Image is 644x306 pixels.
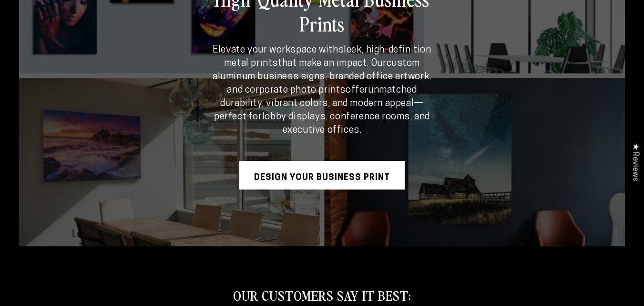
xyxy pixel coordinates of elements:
[211,43,433,137] p: Elevate your workspace with that make an impact. Our offer —perfect for .
[224,45,431,68] strong: sleek, high-definition metal prints
[213,59,431,95] strong: custom aluminum business signs, branded office artwork, and corporate photo prints
[110,286,534,304] h2: OUR CUSTOMERS SAY IT BEST:
[626,136,644,189] div: Click to open Judge.me floating reviews tab
[262,112,430,135] strong: lobby displays, conference rooms, and executive offices
[239,161,405,190] a: Design Your Business Print
[220,85,417,108] strong: unmatched durability, vibrant colors, and modern appeal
